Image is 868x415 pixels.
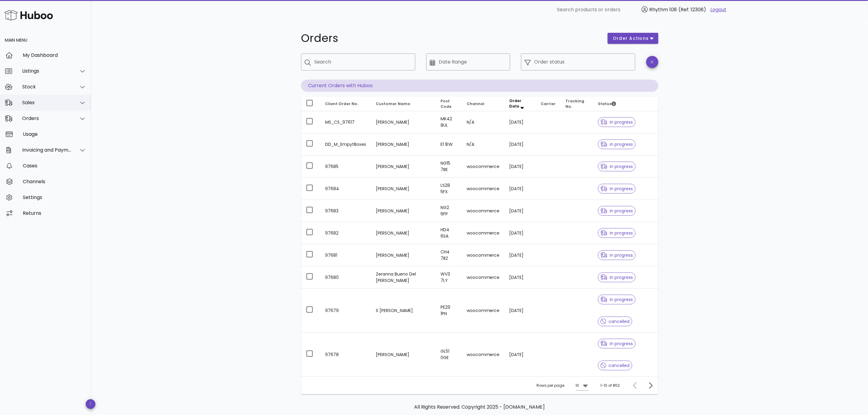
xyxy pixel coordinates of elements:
[321,266,371,289] td: 97680
[505,178,536,200] td: [DATE]
[371,178,436,200] td: [PERSON_NAME]
[436,133,462,156] td: E1 1EW
[601,275,633,280] span: in progress
[601,363,630,368] span: cancelled
[436,200,462,222] td: NG2 6FP
[371,133,436,156] td: [PERSON_NAME]
[462,133,505,156] td: N/A
[561,97,593,111] th: Tracking No.
[576,383,579,388] div: 10
[601,341,633,346] span: in progress
[645,380,656,391] button: Next page
[321,133,371,156] td: DD_M_EmpytBoxes
[505,222,536,244] td: [DATE]
[321,111,371,133] td: MS_CS_97617
[371,266,436,289] td: Zeranna Bueno Del [PERSON_NAME]
[601,120,633,124] span: in progress
[608,33,658,44] button: order actions
[576,381,589,390] div: 10Rows per page:
[436,333,462,376] td: GL51 0GE
[325,101,359,106] span: Client Order No.
[436,178,462,200] td: LS28 5FX
[22,100,72,105] div: Sales
[462,222,505,244] td: woocommerce
[371,333,436,376] td: [PERSON_NAME]
[436,111,462,133] td: MK42 8UL
[601,297,633,302] span: in progress
[505,200,536,222] td: [DATE]
[509,98,522,109] span: Order Date
[371,156,436,178] td: [PERSON_NAME]
[462,156,505,178] td: woocommerce
[23,52,86,58] div: My Dashboard
[462,200,505,222] td: woocommerce
[678,6,706,13] span: (Ref: 12308)
[22,84,72,90] div: Stock
[601,164,633,169] span: in progress
[23,131,86,137] div: Usage
[371,289,436,333] td: S [PERSON_NAME]
[321,222,371,244] td: 97682
[505,97,536,111] th: Order Date: Sorted descending. Activate to remove sorting.
[505,266,536,289] td: [DATE]
[22,68,72,74] div: Listings
[601,253,633,257] span: in progress
[505,289,536,333] td: [DATE]
[541,101,556,106] span: Carrier
[462,111,505,133] td: N/A
[598,101,616,106] span: Status
[436,156,462,178] td: NG15 7BE
[462,266,505,289] td: woocommerce
[371,111,436,133] td: [PERSON_NAME]
[371,97,436,111] th: Customer Name
[536,97,561,111] th: Carrier
[371,244,436,266] td: [PERSON_NAME]
[601,142,633,146] span: in progress
[371,222,436,244] td: [PERSON_NAME]
[436,244,462,266] td: CH4 7BZ
[306,403,654,411] p: All Rights Reserved. Copyright 2025 - [DOMAIN_NAME]
[441,98,451,109] span: Post Code
[321,333,371,376] td: 97678
[23,179,86,184] div: Channels
[301,33,601,44] h1: Orders
[321,156,371,178] td: 97685
[23,163,86,169] div: Cases
[462,333,505,376] td: woocommerce
[376,101,410,106] span: Customer Name
[601,187,633,191] span: in progress
[710,6,726,13] a: Logout
[321,200,371,222] td: 97683
[462,97,505,111] th: Channel
[505,333,536,376] td: [DATE]
[505,111,536,133] td: [DATE]
[436,289,462,333] td: PE29 1PN
[462,244,505,266] td: woocommerce
[601,231,633,235] span: in progress
[601,209,633,213] span: in progress
[462,289,505,333] td: woocommerce
[301,80,658,92] p: Current Orders with Huboo
[505,244,536,266] td: [DATE]
[23,210,86,216] div: Returns
[436,222,462,244] td: HD4 6SA
[612,35,649,42] span: order actions
[505,156,536,178] td: [DATE]
[436,97,462,111] th: Post Code
[22,115,72,121] div: Orders
[505,133,536,156] td: [DATE]
[593,97,658,111] th: Status
[22,147,72,153] div: Invoicing and Payments
[321,289,371,333] td: 97679
[565,98,584,109] span: Tracking No.
[462,178,505,200] td: woocommerce
[467,101,484,106] span: Channel
[537,377,589,394] div: Rows per page:
[436,266,462,289] td: WV3 7LY
[4,9,53,22] img: Huboo Logo
[371,200,436,222] td: [PERSON_NAME]
[23,194,86,200] div: Settings
[601,319,630,324] span: cancelled
[601,383,620,388] div: 1-10 of 852
[649,6,677,13] span: Rhythm 108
